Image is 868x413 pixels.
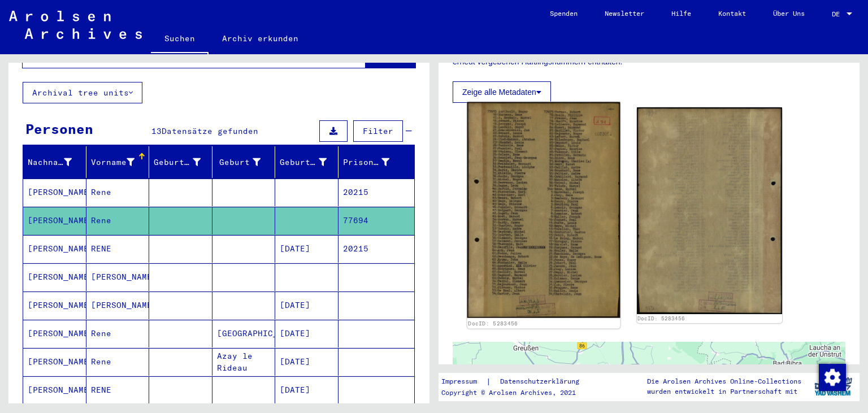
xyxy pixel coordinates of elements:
a: Impressum [441,376,486,388]
mat-cell: Rene [86,179,150,206]
mat-header-cell: Geburtsdatum [275,146,338,178]
div: Zustimmung ändern [818,363,845,390]
mat-cell: [DATE] [275,320,338,347]
mat-cell: Rene [86,348,150,376]
button: Filter [353,120,403,142]
a: Suchen [151,25,209,54]
mat-cell: [DATE] [275,376,338,404]
p: Die Arolsen Archives Online-Collections [647,376,801,386]
mat-cell: [PERSON_NAME] [86,292,150,319]
span: Filter [363,126,393,136]
a: DocID: 5283456 [468,320,518,327]
div: Prisoner # [343,156,390,168]
span: Datensätze gefunden [162,126,258,136]
mat-cell: 77694 [338,207,415,234]
div: Nachname [28,156,72,168]
span: DE [832,10,844,18]
mat-cell: [PERSON_NAME] [23,263,86,291]
button: Archival tree units [23,82,142,103]
img: yv_logo.png [812,372,854,401]
div: Nachname [28,153,86,171]
mat-header-cell: Vorname [86,146,150,178]
p: wurden entwickelt in Partnerschaft mit [647,386,801,397]
mat-cell: 20215 [338,235,415,263]
mat-cell: [DATE] [275,348,338,376]
div: Prisoner # [343,153,404,171]
mat-cell: Rene [86,207,150,234]
div: Vorname [91,153,149,171]
img: Zustimmung ändern [819,364,846,391]
div: Geburt‏ [217,156,261,168]
mat-cell: RENE [86,235,150,263]
a: Archiv erkunden [209,25,312,52]
mat-cell: [PERSON_NAME] [86,263,150,291]
div: Geburtsname [154,153,215,171]
mat-header-cell: Geburtsname [149,146,212,178]
mat-header-cell: Geburt‏ [212,146,276,178]
mat-cell: [GEOGRAPHIC_DATA] [212,320,276,347]
div: Personen [25,119,93,139]
mat-cell: [PERSON_NAME] [23,179,86,206]
mat-cell: 20215 [338,179,415,206]
mat-cell: [PERSON_NAME] [23,235,86,263]
div: Geburtsdatum [280,153,341,171]
img: 002.jpg [637,107,783,314]
mat-cell: Rene [86,320,150,347]
mat-header-cell: Prisoner # [338,146,415,178]
mat-cell: [DATE] [275,235,338,263]
div: Geburt‏ [217,153,275,171]
span: 13 [151,126,162,136]
mat-cell: [PERSON_NAME] [23,348,86,376]
img: Arolsen_neg.svg [9,11,142,39]
div: Vorname [91,156,135,168]
mat-cell: [PERSON_NAME] [23,292,86,319]
mat-cell: [PERSON_NAME] [23,320,86,347]
mat-header-cell: Nachname [23,146,86,178]
mat-cell: [DATE] [275,292,338,319]
a: Datenschutzerklärung [491,376,593,388]
img: 001.jpg [467,102,620,318]
mat-cell: RENE [86,376,150,404]
a: DocID: 5283456 [637,315,685,321]
p: Copyright © Arolsen Archives, 2021 [441,388,593,398]
div: Geburtsname [154,156,201,168]
mat-cell: [PERSON_NAME] [23,376,86,404]
button: Zeige alle Metadaten [453,81,551,103]
mat-cell: [PERSON_NAME] [23,207,86,234]
div: Geburtsdatum [280,156,327,168]
mat-cell: Azay le Rideau [212,348,276,376]
div: | [441,376,593,388]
